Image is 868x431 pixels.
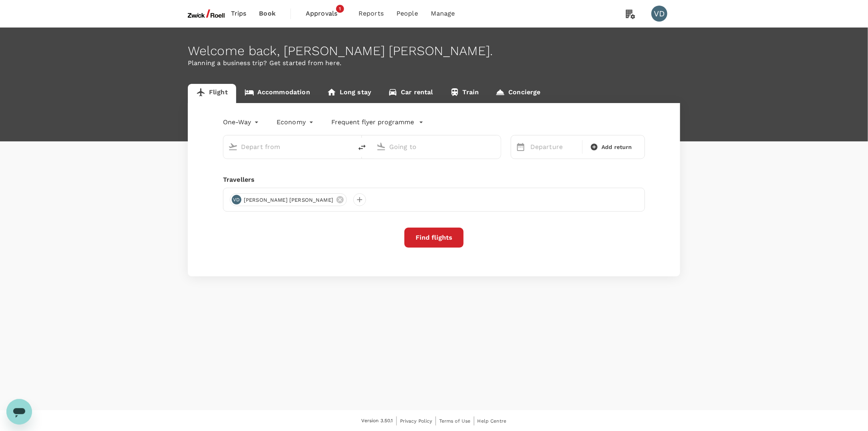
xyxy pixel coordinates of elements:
div: Economy [277,116,315,129]
input: Going to [389,141,484,153]
div: Travellers [223,175,645,185]
a: Privacy Policy [400,417,432,425]
span: Manage [431,9,455,18]
div: Welcome back , [PERSON_NAME] [PERSON_NAME] . [188,44,680,58]
div: VD [651,6,667,22]
span: 1 [336,5,344,13]
div: VD [232,195,241,205]
a: Flight [188,84,236,103]
a: Terms of Use [439,417,471,425]
p: Departure [530,142,577,152]
span: Book [259,9,276,18]
a: Help Centre [478,417,507,425]
span: Reports [358,9,384,18]
button: Find flights [404,228,464,248]
p: Planning a business trip? Get started from here. [188,58,680,68]
span: Version 3.50.1 [362,417,393,425]
a: Long stay [319,84,380,103]
span: Add return [601,143,632,151]
a: Car rental [380,84,442,103]
span: Approvals [306,9,346,18]
div: One-Way [223,116,261,129]
span: Terms of Use [439,418,471,424]
a: Train [442,84,488,103]
input: Depart from [241,141,336,153]
p: Frequent flyer programme [331,117,414,127]
iframe: Schaltfläche zum Öffnen des Messaging-Fensters [6,399,32,425]
div: VD[PERSON_NAME] [PERSON_NAME] [230,193,347,206]
img: ZwickRoell Pte. Ltd. [188,5,225,22]
button: Open [495,146,497,147]
span: [PERSON_NAME] [PERSON_NAME] [239,196,338,204]
a: Accommodation [236,84,319,103]
button: Frequent flyer programme [331,117,424,127]
span: Trips [231,9,247,18]
button: Open [347,146,348,147]
span: People [396,9,418,18]
button: delete [352,138,372,157]
span: Help Centre [478,418,507,424]
span: Privacy Policy [400,418,432,424]
a: Concierge [487,84,549,103]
